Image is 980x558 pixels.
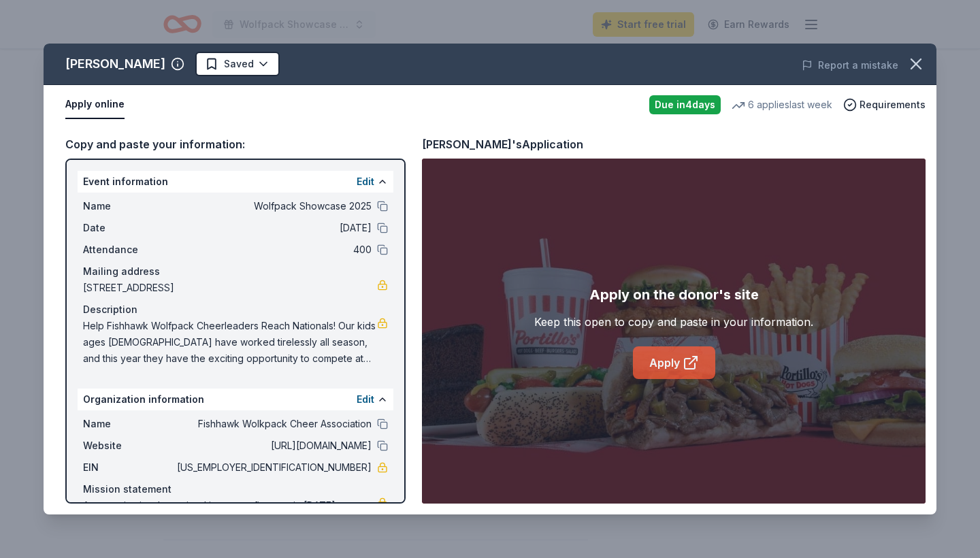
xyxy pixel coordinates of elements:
[174,438,372,454] span: [URL][DOMAIN_NAME]
[83,220,174,236] span: Date
[83,459,174,476] span: EIN
[860,97,926,113] span: Requirements
[589,284,759,306] div: Apply on the donor's site
[83,280,377,296] span: [STREET_ADDRESS]
[633,346,715,379] a: Apply
[224,56,254,72] span: Saved
[422,135,583,153] div: [PERSON_NAME]'s Application
[83,301,388,318] div: Description
[195,52,280,76] button: Saved
[802,57,898,73] button: Report a mistake
[732,97,832,113] div: 6 applies last week
[83,198,174,214] span: Name
[83,481,388,497] div: Mission statement
[65,135,406,153] div: Copy and paste your information:
[174,416,372,432] span: Fishhawk Wolkpack Cheer Association
[83,263,388,280] div: Mailing address
[174,220,372,236] span: [DATE]
[65,53,165,75] div: [PERSON_NAME]
[83,438,174,454] span: Website
[843,97,926,113] button: Requirements
[65,91,125,119] button: Apply online
[357,391,374,408] button: Edit
[78,171,393,193] div: Event information
[83,318,377,367] span: Help Fishhawk Wolfpack Cheerleaders Reach Nationals! Our kids ages [DEMOGRAPHIC_DATA] have worked...
[174,459,372,476] span: [US_EMPLOYER_IDENTIFICATION_NUMBER]
[83,497,377,514] span: An organization. It received its nonprofit status in [DATE].
[357,174,374,190] button: Edit
[649,95,721,114] div: Due in 4 days
[83,242,174,258] span: Attendance
[534,314,813,330] div: Keep this open to copy and paste in your information.
[174,242,372,258] span: 400
[174,198,372,214] span: Wolfpack Showcase 2025
[83,416,174,432] span: Name
[78,389,393,410] div: Organization information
